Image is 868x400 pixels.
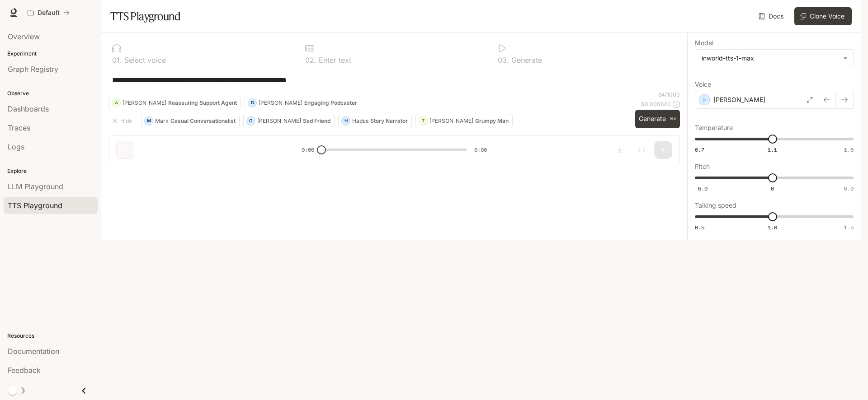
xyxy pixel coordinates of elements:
[670,116,676,122] p: ⌘⏎
[304,100,357,106] p: Engaging Podcaster
[475,118,509,124] p: Grumpy Man
[702,54,839,63] div: inworld-tts-1-max
[243,114,335,128] button: O[PERSON_NAME]Sad Friend
[509,56,542,64] p: Generate
[695,163,710,170] p: Pitch
[168,100,237,106] p: Reassuring Support Agent
[641,100,671,108] p: $ 0.000640
[771,185,774,192] span: 0
[844,223,854,231] span: 1.5
[370,118,408,124] p: Story Narrator
[415,114,513,128] button: T[PERSON_NAME]Grumpy Man
[695,202,736,209] p: Talking speed
[112,96,120,110] div: A
[695,223,704,231] span: 0.5
[695,40,713,46] p: Model
[342,114,350,128] div: H
[259,100,302,106] p: [PERSON_NAME]
[257,118,301,124] p: [PERSON_NAME]
[658,91,680,98] p: 64 / 1000
[695,81,711,88] p: Voice
[145,114,153,128] div: M
[768,146,777,153] span: 1.1
[635,110,680,128] button: Generate⌘⏎
[245,96,361,110] button: D[PERSON_NAME]Engaging Podcaster
[316,56,351,64] p: Enter text
[695,50,853,67] div: inworld-tts-1-max
[695,125,733,131] p: Temperature
[695,146,704,153] span: 0.7
[123,100,166,106] p: [PERSON_NAME]
[141,114,240,128] button: MMarkCasual Conversationalist
[303,118,330,124] p: Sad Friend
[844,185,854,192] span: 5.0
[24,4,74,22] button: All workspaces
[498,56,509,64] p: 0 3 .
[419,114,427,128] div: T
[155,118,169,124] p: Mark
[170,118,236,124] p: Casual Conversationalist
[338,114,412,128] button: HHadesStory Narrator
[108,114,137,128] button: Hide
[757,7,787,25] a: Docs
[713,95,765,104] p: [PERSON_NAME]
[429,118,473,124] p: [PERSON_NAME]
[305,56,316,64] p: 0 2 .
[122,56,166,64] p: Select voice
[695,185,708,192] span: -5.0
[352,118,368,124] p: Hades
[844,146,854,153] span: 1.5
[112,56,122,64] p: 0 1 .
[247,114,255,128] div: O
[110,7,180,25] h1: TTS Playground
[248,96,256,110] div: D
[794,7,852,25] button: Clone Voice
[768,223,777,231] span: 1.0
[38,9,60,17] p: Default
[108,96,241,110] button: A[PERSON_NAME]Reassuring Support Agent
